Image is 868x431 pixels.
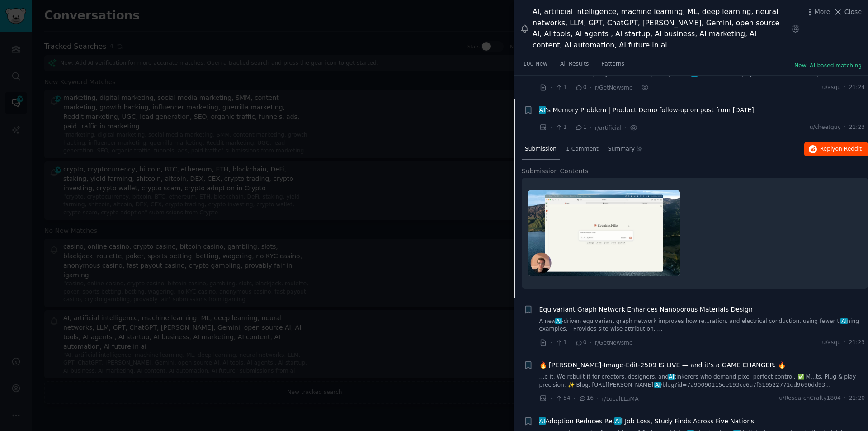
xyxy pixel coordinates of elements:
span: · [844,84,846,92]
span: 21:24 [849,84,865,92]
span: · [570,338,572,347]
span: Summary [608,145,635,153]
span: 1 [555,84,566,92]
span: · [550,338,552,347]
button: New: AI-based matching [794,62,862,70]
span: · [570,83,572,92]
span: 54 [555,394,570,403]
span: AI [538,106,546,114]
a: A newAI‑driven equivariant graph network improves how re...ration, and electrical conduction, usi... [539,317,865,333]
span: More [815,7,830,17]
span: · [844,339,846,347]
span: r/artificial [595,125,622,131]
span: u/asqu [822,84,840,92]
div: AI, artificial intelligence, machine learning, ML, deep learning, neural networks, LLM, GPT, Chat... [533,6,788,51]
span: · [550,123,552,133]
span: · [844,394,846,403]
span: AI [614,417,622,425]
span: AI [654,382,661,388]
span: 0 [575,84,586,92]
button: More [805,7,830,17]
span: · [590,338,592,347]
span: 21:20 [849,394,865,403]
span: u/ResearchCrafty1804 [779,394,841,403]
span: · [574,394,576,403]
span: · [597,394,599,403]
span: 1 [555,339,566,347]
a: Patterns [598,57,627,76]
span: 16 [579,394,594,403]
span: r/GetNewsme [595,85,633,91]
span: All Results [560,60,589,68]
span: 0 [575,339,586,347]
span: 1 [575,123,586,132]
span: Reply [820,145,862,153]
span: Submission [525,145,557,153]
span: ’s Memory Problem | Product Demo follow-up on post from [DATE] [539,105,754,115]
a: 100 New [520,57,551,76]
span: 1 Comment [566,145,599,153]
a: All Results [557,57,592,76]
span: · [636,83,638,92]
a: ...e it. We rebuilt it for creators, designers, andAItinkerers who demand pixel-perfect control. ... [539,373,865,389]
a: AI’s Memory Problem | Product Demo follow-up on post from [DATE] [539,105,754,115]
a: 🔥 [PERSON_NAME]-Image-Edit-2509 IS LIVE — and it’s a GAME CHANGER. 🔥 [539,360,786,370]
span: · [550,83,552,92]
span: · [570,123,572,133]
img: AI’s Memory Problem | Product Demo follow-up on post from 2 days ago [528,190,680,276]
span: u/asqu [822,339,840,347]
span: Adoption Reduces Ret l Job Loss, Study Finds Across Five Nations [539,417,755,426]
span: Submission Contents [522,166,589,176]
span: r/LocalLLaMA [602,396,639,402]
span: AI [555,318,562,324]
span: · [844,123,846,132]
span: Patterns [601,60,624,68]
span: · [590,123,592,133]
button: Close [833,7,862,17]
span: · [625,123,627,133]
span: 1 [555,123,566,132]
span: 100 New [523,60,547,68]
span: 21:23 [849,339,865,347]
span: 21:23 [849,123,865,132]
span: on Reddit [835,146,862,152]
span: AI [668,374,675,380]
span: · [590,83,592,92]
span: · [550,394,552,403]
span: r/GetNewsme [595,340,633,346]
a: AIAdoption Reduces RetAIl Job Loss, Study Finds Across Five Nations [539,417,755,426]
span: Close [844,7,862,17]
span: u/cheetguy [810,123,841,132]
a: Equivariant Graph Network Enhances Nanoporous Materials Design [539,305,753,314]
span: AI [840,318,848,324]
button: Replyon Reddit [804,142,868,156]
span: AI [538,417,546,425]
